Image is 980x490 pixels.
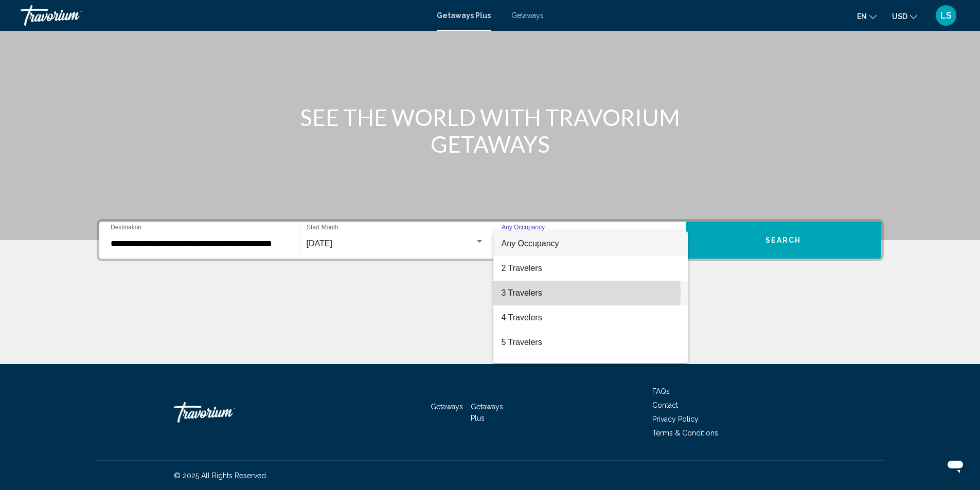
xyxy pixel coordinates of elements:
[502,256,680,281] span: 2 Travelers
[502,239,559,248] span: Any Occupancy
[502,355,680,379] span: 6 Travelers
[502,305,680,330] span: 4 Travelers
[939,449,972,482] iframe: Button to launch messaging window
[502,330,680,355] span: 5 Travelers
[502,281,680,305] span: 3 Travelers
